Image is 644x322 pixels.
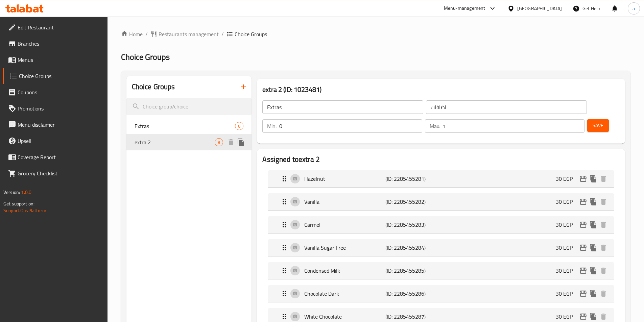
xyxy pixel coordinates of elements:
[159,30,219,38] span: Restaurants management
[578,197,588,207] button: edit
[18,88,102,96] span: Coupons
[578,243,588,253] button: edit
[385,290,439,298] p: (ID: 2285455286)
[235,122,243,130] div: Choices
[517,5,562,12] div: [GEOGRAPHIC_DATA]
[588,243,598,253] button: duplicate
[18,121,102,129] span: Menu disclaimer
[18,169,102,177] span: Grocery Checklist
[126,118,252,134] div: Extras6
[268,216,614,233] div: Expand
[132,82,175,92] h2: Choice Groups
[262,213,620,236] li: Expand
[385,313,439,321] p: (ID: 2285455287)
[556,313,578,321] p: 30 EGP
[304,244,385,252] p: Vanilla Sugar Free
[385,267,439,275] p: (ID: 2285455285)
[3,117,108,133] a: Menu disclaimer
[3,149,108,165] a: Coverage Report
[21,188,31,197] span: 1.0.0
[578,289,588,299] button: edit
[385,221,439,229] p: (ID: 2285455283)
[3,84,108,100] a: Coupons
[598,312,609,322] button: delete
[126,98,252,115] input: search
[304,221,385,229] p: Carmel
[268,170,614,187] div: Expand
[3,19,108,35] a: Edit Restaurant
[18,23,102,31] span: Edit Restaurant
[3,188,20,197] span: Version:
[598,243,609,253] button: delete
[556,175,578,183] p: 30 EGP
[135,122,235,130] span: Extras
[598,220,609,230] button: delete
[3,206,46,215] a: Support.OpsPlatform
[578,220,588,230] button: edit
[430,122,440,130] p: Max:
[267,122,277,130] p: Min:
[385,244,439,252] p: (ID: 2285455284)
[587,119,609,132] button: Save
[262,167,620,190] li: Expand
[3,133,108,149] a: Upsell
[3,35,108,52] a: Branches
[444,4,485,13] div: Menu-management
[262,236,620,259] li: Expand
[262,259,620,282] li: Expand
[126,134,252,150] div: extra 28deleteduplicate
[150,30,219,38] a: Restaurants management
[633,5,635,12] span: a
[268,239,614,256] div: Expand
[304,198,385,206] p: Vanilla
[3,68,108,84] a: Choice Groups
[556,221,578,229] p: 30 EGP
[121,30,630,38] nav: breadcrumb
[3,199,34,208] span: Get support on:
[135,138,215,146] span: extra 2
[588,266,598,276] button: duplicate
[268,285,614,302] div: Expand
[304,313,385,321] p: White Chocolate
[235,30,267,38] span: Choice Groups
[18,56,102,64] span: Menus
[556,290,578,298] p: 30 EGP
[121,30,143,38] a: Home
[588,220,598,230] button: duplicate
[18,40,102,48] span: Branches
[262,282,620,305] li: Expand
[121,49,170,65] span: Choice Groups
[226,137,236,147] button: delete
[593,121,603,130] span: Save
[385,198,439,206] p: (ID: 2285455282)
[3,52,108,68] a: Menus
[598,174,609,184] button: delete
[304,290,385,298] p: Chocolate Dark
[18,137,102,145] span: Upsell
[145,30,148,38] li: /
[578,174,588,184] button: edit
[235,123,243,129] span: 6
[304,175,385,183] p: Hazelnut
[588,174,598,184] button: duplicate
[578,266,588,276] button: edit
[598,197,609,207] button: delete
[385,175,439,183] p: (ID: 2285455281)
[19,72,102,80] span: Choice Groups
[236,137,246,147] button: duplicate
[556,198,578,206] p: 30 EGP
[262,154,620,165] h2: Assigned to extra 2
[221,30,224,38] li: /
[598,266,609,276] button: delete
[18,153,102,161] span: Coverage Report
[588,289,598,299] button: duplicate
[262,84,620,95] h3: extra 2 (ID: 1023481)
[598,289,609,299] button: delete
[268,262,614,279] div: Expand
[304,267,385,275] p: Condensed Milk
[588,197,598,207] button: duplicate
[588,312,598,322] button: duplicate
[262,190,620,213] li: Expand
[18,104,102,113] span: Promotions
[556,267,578,275] p: 30 EGP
